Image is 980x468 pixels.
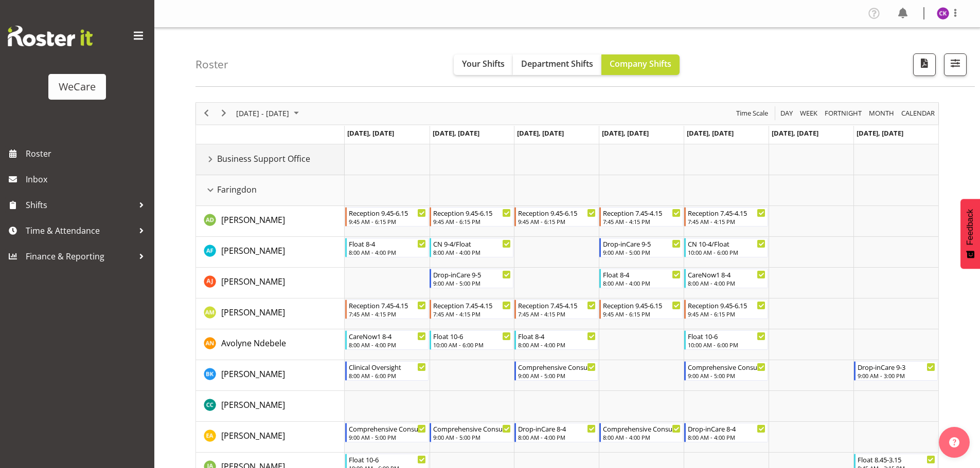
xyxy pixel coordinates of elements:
[349,208,426,218] div: Reception 9.45-6.15
[345,423,429,442] div: Ena Advincula"s event - Comprehensive Consult 9-5 Begin From Monday, October 6, 2025 at 9:00:00 A...
[196,268,345,298] td: Amy Johannsen resource
[779,107,794,120] span: Day
[867,107,896,120] button: Timeline Month
[858,454,935,464] div: Float 8.45-3.15
[221,214,285,226] span: [PERSON_NAME]
[349,371,426,380] div: 8:00 AM - 6:00 PM
[603,433,681,441] div: 8:00 AM - 4:00 PM
[217,183,257,196] span: Faringdon
[345,361,429,381] div: Brian Ko"s event - Clinical Oversight Begin From Monday, October 6, 2025 at 8:00:00 AM GMT+13:00 ...
[799,107,818,120] span: Week
[513,54,601,75] button: Department Shifts
[345,299,429,319] div: Antonia Mao"s event - Reception 7.45-4.15 Begin From Monday, October 6, 2025 at 7:45:00 AM GMT+13...
[688,362,765,372] div: Comprehensive Consult 9-5
[349,310,426,318] div: 7:45 AM - 4:15 PM
[26,197,134,213] span: Shifts
[900,107,937,120] button: Month
[688,423,765,434] div: Drop-inCare 8-4
[221,245,285,257] a: [PERSON_NAME]
[221,338,286,349] span: Avolyne Ndebele
[518,371,596,380] div: 9:00 AM - 5:00 PM
[221,399,285,410] span: [PERSON_NAME]
[603,208,681,218] div: Reception 7.45-4.15
[196,175,345,206] td: Faringdon resource
[349,341,426,349] div: 8:00 AM - 4:00 PM
[235,107,304,120] button: October 2025
[960,199,980,269] button: Feedback - Show survey
[514,423,598,442] div: Ena Advincula"s event - Drop-inCare 8-4 Begin From Wednesday, October 8, 2025 at 8:00:00 AM GMT+1...
[599,238,683,257] div: Alex Ferguson"s event - Drop-inCare 9-5 Begin From Thursday, October 9, 2025 at 9:00:00 AM GMT+13...
[514,299,598,319] div: Antonia Mao"s event - Reception 7.45-4.15 Begin From Wednesday, October 8, 2025 at 7:45:00 AM GMT...
[518,341,596,349] div: 8:00 AM - 4:00 PM
[433,248,511,256] div: 8:00 AM - 4:00 PM
[221,245,285,256] span: [PERSON_NAME]
[433,310,511,318] div: 7:45 AM - 4:15 PM
[349,331,426,341] div: CareNow1 8-4
[514,330,598,350] div: Avolyne Ndebele"s event - Float 8-4 Begin From Wednesday, October 8, 2025 at 8:00:00 AM GMT+13:00...
[603,310,681,318] div: 9:45 AM - 6:15 PM
[798,107,819,120] button: Timeline Week
[221,399,285,411] a: [PERSON_NAME]
[599,299,683,319] div: Antonia Mao"s event - Reception 9.45-6.15 Begin From Thursday, October 9, 2025 at 9:45:00 AM GMT+...
[430,299,513,319] div: Antonia Mao"s event - Reception 7.45-4.15 Begin From Tuesday, October 7, 2025 at 7:45:00 AM GMT+1...
[900,107,936,120] span: calendar
[601,54,680,75] button: Company Shifts
[913,53,936,76] button: Download a PDF of the roster according to the set date range.
[196,360,345,391] td: Brian Ko resource
[688,433,765,441] div: 8:00 AM - 4:00 PM
[433,208,511,218] div: Reception 9.45-6.15
[518,362,596,372] div: Comprehensive Consult 9-5
[603,423,681,434] div: Comprehensive Consult 8-4
[430,330,513,350] div: Avolyne Ndebele"s event - Float 10-6 Begin From Tuesday, October 7, 2025 at 10:00:00 AM GMT+13:00...
[521,58,593,69] span: Department Shifts
[684,207,768,227] div: Aleea Devenport"s event - Reception 7.45-4.15 Begin From Friday, October 10, 2025 at 7:45:00 AM G...
[688,248,765,256] div: 10:00 AM - 6:00 PM
[824,107,863,120] span: Fortnight
[433,433,511,441] div: 9:00 AM - 5:00 PM
[779,107,795,120] button: Timeline Day
[59,79,96,95] div: WeCare
[347,128,394,138] span: [DATE], [DATE]
[221,275,285,288] a: [PERSON_NAME]
[433,300,511,310] div: Reception 7.45-4.15
[514,361,598,381] div: Brian Ko"s event - Comprehensive Consult 9-5 Begin From Wednesday, October 8, 2025 at 9:00:00 AM ...
[518,423,596,434] div: Drop-inCare 8-4
[688,208,765,218] div: Reception 7.45-4.15
[735,107,769,120] span: Time Scale
[349,362,426,372] div: Clinical Oversight
[349,238,426,249] div: Float 8-4
[349,300,426,310] div: Reception 7.45-4.15
[684,299,768,319] div: Antonia Mao"s event - Reception 9.45-6.15 Begin From Friday, October 10, 2025 at 9:45:00 AM GMT+1...
[868,107,895,120] span: Month
[937,7,949,20] img: chloe-kim10479.jpg
[462,58,505,69] span: Your Shifts
[233,103,305,124] div: October 06 - 12, 2025
[454,54,513,75] button: Your Shifts
[221,214,285,226] a: [PERSON_NAME]
[221,429,285,442] a: [PERSON_NAME]
[518,331,596,341] div: Float 8-4
[857,128,903,138] span: [DATE], [DATE]
[610,58,671,69] span: Company Shifts
[684,238,768,257] div: Alex Ferguson"s event - CN 10-4/Float Begin From Friday, October 10, 2025 at 10:00:00 AM GMT+13:0...
[196,329,345,360] td: Avolyne Ndebele resource
[688,341,765,349] div: 10:00 AM - 6:00 PM
[518,208,596,218] div: Reception 9.45-6.15
[430,423,513,442] div: Ena Advincula"s event - Comprehensive Consult 9-5 Begin From Tuesday, October 7, 2025 at 9:00:00 ...
[345,238,429,257] div: Alex Ferguson"s event - Float 8-4 Begin From Monday, October 6, 2025 at 8:00:00 AM GMT+13:00 Ends...
[518,433,596,441] div: 8:00 AM - 4:00 PM
[772,128,818,138] span: [DATE], [DATE]
[433,128,479,138] span: [DATE], [DATE]
[196,237,345,268] td: Alex Ferguson resource
[221,276,285,287] span: [PERSON_NAME]
[349,433,426,441] div: 9:00 AM - 5:00 PM
[684,361,768,381] div: Brian Ko"s event - Comprehensive Consult 9-5 Begin From Friday, October 10, 2025 at 9:00:00 AM GM...
[235,107,290,120] span: [DATE] - [DATE]
[433,217,511,226] div: 9:45 AM - 6:15 PM
[688,238,765,249] div: CN 10-4/Float
[221,430,285,441] span: [PERSON_NAME]
[195,59,228,70] h4: Roster
[349,423,426,434] div: Comprehensive Consult 9-5
[688,300,765,310] div: Reception 9.45-6.15
[823,107,864,120] button: Fortnight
